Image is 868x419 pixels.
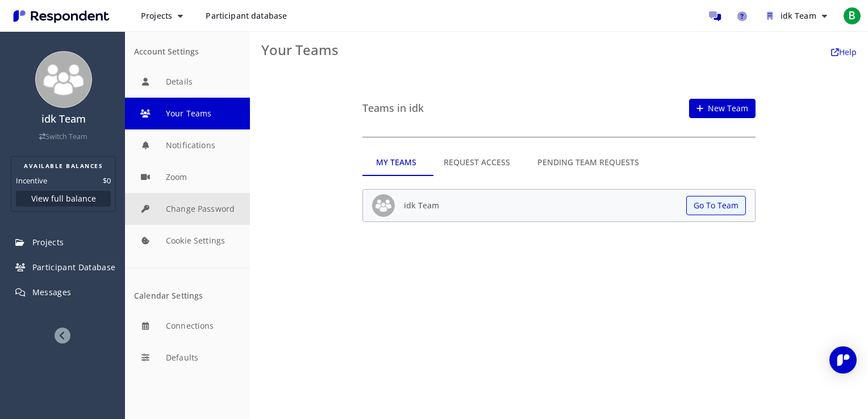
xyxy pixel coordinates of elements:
[829,346,857,374] div: Open Intercom Messenger
[125,193,250,225] button: Change Password
[35,51,92,108] img: team_avatar_256.png
[125,342,250,374] button: Defaults
[841,6,863,26] button: B
[404,201,439,209] h5: idk Team
[831,47,857,57] a: Help
[125,225,250,257] button: Cookie Settings
[261,40,339,59] span: Your Teams
[703,5,726,27] a: Message participants
[32,262,116,273] span: Participant Database
[134,291,241,301] div: Calendar Settings
[16,191,111,207] button: View full balance
[16,161,111,170] h2: AVAILABLE BALANCES
[686,196,746,215] button: Go To Team
[781,10,816,21] span: idk Team
[16,175,47,186] dt: Incentive
[132,6,192,26] button: Projects
[372,194,395,217] img: team_avatar_256.png
[125,66,250,98] button: Details
[141,10,172,21] span: Projects
[134,47,241,57] div: Account Settings
[362,103,424,114] h4: Teams in idk
[125,310,250,342] button: Connections
[103,175,111,186] dd: $0
[206,10,287,21] span: Participant database
[362,149,430,176] md-tab-item: My Teams
[197,6,296,26] a: Participant database
[125,161,250,193] button: Zoom
[125,129,250,161] button: Notifications
[39,132,87,141] a: Switch Team
[9,7,114,26] img: Respondent
[843,7,861,25] span: B
[32,287,72,298] span: Messages
[11,156,116,212] section: Balance summary
[758,6,836,26] button: idk Team
[689,99,756,118] a: New Team
[524,149,653,176] md-tab-item: Pending Team Requests
[125,98,250,129] button: Your Teams
[430,149,524,176] md-tab-item: Request Access
[7,114,119,125] h4: idk Team
[731,5,753,27] a: Help and support
[32,237,64,248] span: Projects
